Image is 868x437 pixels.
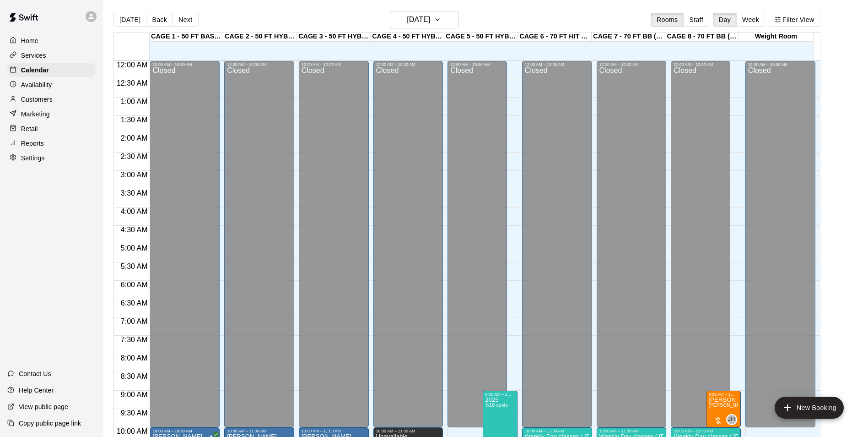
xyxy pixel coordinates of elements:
[19,402,68,411] p: View public page
[376,67,441,431] div: Closed
[297,33,371,41] div: CAGE 3 - 50 FT HYBRID BB/SB
[518,33,592,41] div: CAGE 6 - 70 FT HIT TRAX
[119,372,150,380] span: 8:30 AM
[119,208,150,215] span: 4:00 AM
[525,429,589,433] div: 10:00 AM – 11:30 AM
[150,33,223,41] div: CAGE 1 - 50 FT BASEBALL w/ Auto Feeder
[739,33,813,41] div: Weight Room
[7,49,96,62] a: Services
[775,397,844,419] button: add
[119,391,150,399] span: 9:00 AM
[665,33,739,41] div: CAGE 8 - 70 FT BB (w/ pitching mound)
[728,415,735,424] span: JH
[671,61,730,427] div: 12:00 AM – 10:00 AM: Closed
[7,107,96,121] a: Marketing
[599,62,664,67] div: 12:00 AM – 10:00 AM
[302,67,366,431] div: Closed
[119,189,150,197] span: 3:30 AM
[119,317,150,325] span: 7:00 AM
[522,61,592,427] div: 12:00 AM – 10:00 AM: Closed
[407,13,430,26] h6: [DATE]
[447,61,507,427] div: 12:00 AM – 10:00 AM: Closed
[748,62,813,67] div: 12:00 AM – 10:00 AM
[376,429,441,433] div: 10:00 AM – 11:30 AM
[21,95,53,104] p: Customers
[114,61,150,69] span: 12:00 AM
[119,244,150,252] span: 5:00 AM
[119,134,150,142] span: 2:00 AM
[19,369,51,378] p: Contact Us
[227,429,291,433] div: 10:00 AM – 11:00 AM
[21,139,44,148] p: Reports
[674,429,738,433] div: 10:00 AM – 11:30 AM
[599,67,664,431] div: Closed
[371,33,444,41] div: CAGE 4 - 50 FT HYBRID BB/SB
[146,13,173,27] button: Back
[119,98,150,105] span: 1:00 AM
[450,62,504,67] div: 12:00 AM – 10:00 AM
[119,153,150,160] span: 2:30 AM
[599,429,664,433] div: 10:00 AM – 11:30 AM
[21,80,52,89] p: Availability
[706,391,741,427] div: 9:00 AM – 10:00 AM: John Havird 1:1 60 min. pitching Lesson
[592,33,665,41] div: CAGE 7 - 70 FT BB (w/ pitching mound)
[726,414,737,425] div: John Havird
[21,153,45,163] p: Settings
[21,66,49,75] p: Calendar
[7,122,96,136] a: Retail
[7,78,96,92] a: Availability
[152,67,217,431] div: Closed
[709,392,738,397] div: 9:00 AM – 10:00 AM
[7,93,96,106] a: Customers
[683,13,709,27] button: Staff
[119,262,150,270] span: 5:30 AM
[444,33,518,41] div: CAGE 5 - 50 FT HYBRID SB/BB
[651,13,684,27] button: Rooms
[7,151,96,165] a: Settings
[19,386,54,395] p: Help Center
[152,429,217,433] div: 10:00 AM – 10:30 AM
[748,67,813,431] div: Closed
[7,137,96,150] a: Reports
[152,62,217,67] div: 12:00 AM – 10:00 AM
[119,336,150,344] span: 7:30 AM
[119,299,150,307] span: 6:30 AM
[7,34,96,48] a: Home
[745,61,815,427] div: 12:00 AM – 10:00 AM: Closed
[373,61,443,427] div: 12:00 AM – 10:00 AM: Closed
[597,61,667,427] div: 12:00 AM – 10:00 AM: Closed
[21,51,46,60] p: Services
[150,61,220,427] div: 12:00 AM – 10:00 AM: Closed
[173,13,198,27] button: Next
[299,61,369,427] div: 12:00 AM – 10:00 AM: Closed
[119,281,150,289] span: 6:00 AM
[227,67,291,431] div: Closed
[390,11,458,28] button: [DATE]
[119,116,150,124] span: 1:30 AM
[674,62,728,67] div: 12:00 AM – 10:00 AM
[21,124,38,133] p: Retail
[227,62,291,67] div: 12:00 AM – 10:00 AM
[114,427,150,435] span: 10:00 AM
[119,354,150,362] span: 8:00 AM
[713,13,737,27] button: Day
[21,36,38,45] p: Home
[223,33,297,41] div: CAGE 2 - 50 FT HYBRID BB/SB
[736,13,765,27] button: Week
[119,226,150,234] span: 4:30 AM
[525,62,589,67] div: 12:00 AM – 10:00 AM
[119,171,150,179] span: 3:00 AM
[119,409,150,417] span: 9:30 AM
[450,67,504,431] div: Closed
[7,63,96,77] a: Calendar
[769,13,820,27] button: Filter View
[113,13,146,27] button: [DATE]
[730,414,737,425] span: John Havird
